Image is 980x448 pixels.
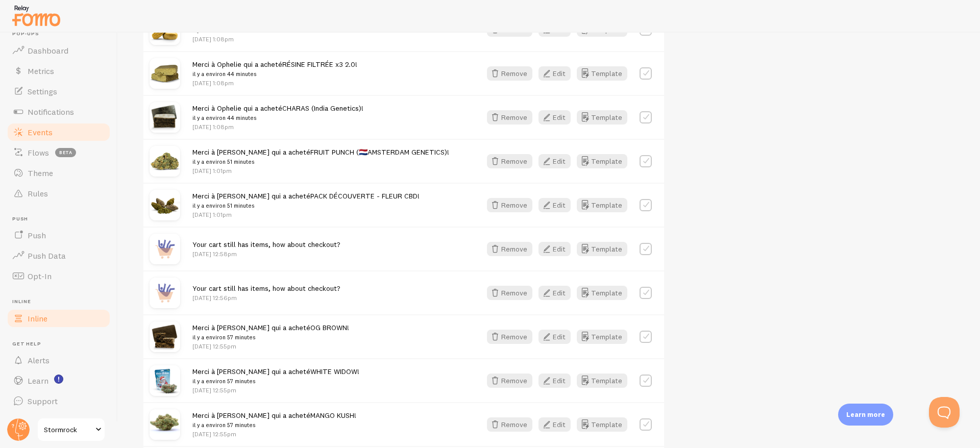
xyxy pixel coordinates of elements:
[192,293,340,302] p: [DATE] 12:56pm
[6,225,111,245] a: Push
[192,240,340,249] span: Your cart still has items, how about checkout?
[28,396,58,406] span: Support
[28,147,49,158] span: Flows
[487,286,532,300] button: Remove
[12,216,111,222] span: Push
[577,110,627,125] button: Template
[577,66,627,81] a: Template
[538,198,577,212] a: Edit
[28,86,57,96] span: Settings
[487,110,532,125] button: Remove
[538,286,571,300] button: Edit
[538,242,577,256] a: Edit
[6,61,111,81] a: Metrics
[192,113,363,122] small: il y a environ 44 minutes
[538,242,571,256] button: Edit
[282,104,361,113] a: CHARAS (India Genetics)
[150,234,180,264] img: purchase.jpg
[192,35,418,43] p: [DATE] 1:08pm
[192,210,420,219] p: [DATE] 1:01pm
[487,330,532,344] button: Remove
[192,386,359,394] p: [DATE] 12:55pm
[192,377,359,386] small: il y a environ 57 minutes
[538,154,571,168] button: Edit
[150,58,180,89] img: Calque7_9c03f4dc-da2c-4461-888e-d34e3c00c9b4_small.jpg
[6,81,111,102] a: Settings
[6,245,111,266] a: Push Data
[192,122,363,131] p: [DATE] 1:08pm
[487,242,532,256] button: Remove
[538,374,571,388] button: Edit
[6,40,111,61] a: Dashboard
[28,251,66,261] span: Push Data
[150,146,180,177] img: FleurStormrock2_small.png
[487,198,532,212] button: Remove
[150,321,180,352] img: OGBROWN1CBD.webp
[310,411,354,420] a: MANGO KUSH
[577,242,627,256] button: Template
[150,102,180,133] img: CHARAS1CBD_1.webp
[6,370,111,391] a: Learn
[192,420,356,430] small: il y a environ 57 minutes
[28,355,50,365] span: Alerts
[282,60,355,69] a: RÉSINE FILTRÉE x3 2.0
[28,188,48,198] span: Rules
[838,404,893,426] div: Learn more
[37,417,106,442] a: Stormrock
[538,286,577,300] a: Edit
[487,154,532,168] button: Remove
[192,104,363,122] span: Merci à Ophelie qui a acheté !
[538,417,577,432] a: Edit
[192,79,357,87] p: [DATE] 1:08pm
[487,417,532,432] button: Remove
[150,190,180,220] img: packfleur_small.png
[192,430,356,438] p: [DATE] 12:55pm
[192,201,420,210] small: il y a environ 51 minutes
[538,330,577,344] a: Edit
[538,374,577,388] a: Edit
[577,198,627,212] button: Template
[6,142,111,163] a: Flows beta
[6,308,111,329] a: Inline
[6,391,111,411] a: Support
[6,266,111,286] a: Opt-In
[192,342,349,351] p: [DATE] 12:55pm
[28,168,53,178] span: Theme
[6,350,111,370] a: Alerts
[538,417,571,432] button: Edit
[310,191,418,201] a: PACK DÉCOUVERTE - FLEUR CBD
[54,375,63,384] svg: <p>Watch New Feature Tutorials!</p>
[11,3,62,29] img: fomo-relay-logo-orange.svg
[192,333,349,342] small: il y a environ 57 minutes
[577,330,627,344] button: Template
[28,271,52,281] span: Opt-In
[846,410,885,419] p: Learn more
[44,424,92,436] span: Stormrock
[577,374,627,388] button: Template
[192,191,420,210] span: Merci à [PERSON_NAME] qui a acheté !
[192,147,449,166] span: Merci à [PERSON_NAME] qui a acheté !
[12,298,111,305] span: Inline
[577,154,627,168] a: Template
[12,31,111,37] span: Pop-ups
[310,323,347,332] a: OG BROWN
[28,376,48,386] span: Learn
[929,397,960,428] iframe: Help Scout Beacon - Open
[150,365,180,396] img: white-widow_2_small.jpg
[6,163,111,183] a: Theme
[577,417,627,432] a: Template
[6,122,111,142] a: Events
[28,313,47,323] span: Inline
[55,148,76,157] span: beta
[310,147,447,157] a: FRUIT PUNCH (🇳🇱AMSTERDAM GENETICS)
[538,110,577,125] a: Edit
[487,374,532,388] button: Remove
[577,286,627,300] a: Template
[192,69,357,79] small: il y a environ 44 minutes
[28,45,68,56] span: Dashboard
